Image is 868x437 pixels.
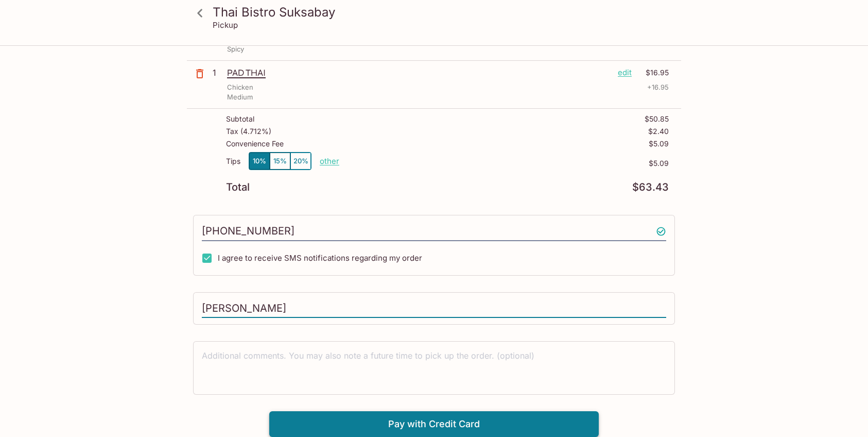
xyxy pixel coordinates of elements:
button: 10% [249,153,270,170]
input: Enter phone number [202,222,666,241]
button: Pay with Credit Card [269,411,599,437]
p: $5.09 [649,140,669,148]
p: $2.40 [648,127,669,136]
button: 20% [290,153,311,170]
p: + 16.95 [647,82,669,92]
p: $16.95 [638,67,669,78]
p: 1 [213,67,223,78]
button: 15% [270,153,290,170]
h3: Thai Bistro Suksabay [213,4,673,20]
p: Tax ( 4.712% ) [226,127,271,136]
p: Pickup [213,20,238,30]
button: other [320,156,339,166]
p: $5.09 [339,159,669,167]
input: Enter first and last name [202,299,666,318]
p: Medium [227,92,253,102]
p: Total [226,182,250,192]
p: Spicy [227,44,244,54]
p: Subtotal [226,115,254,123]
p: Convenience Fee [226,140,284,148]
p: Chicken [227,82,253,92]
span: I agree to receive SMS notifications regarding my order [218,253,422,263]
p: $63.43 [632,182,669,192]
p: Tips [226,157,240,165]
p: PAD THAI [227,67,610,78]
p: $50.85 [645,115,669,123]
p: edit [618,67,632,78]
